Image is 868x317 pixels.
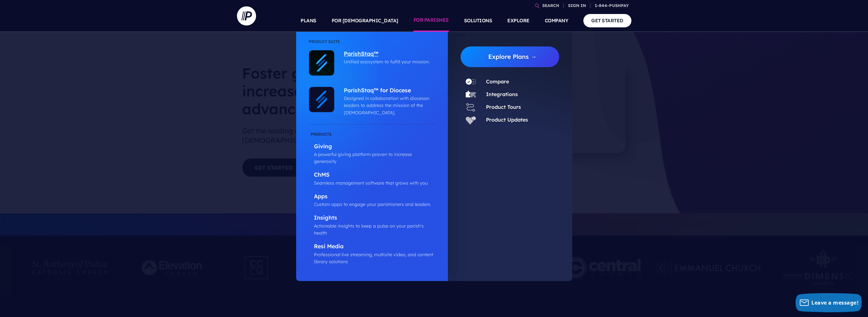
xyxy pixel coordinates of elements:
p: Actionable insights to keep a pulse on your parish's health [314,222,435,237]
p: Seamless management software that grows with you [314,180,435,187]
a: Product Updates - Icon [461,115,481,125]
img: Compare - Icon [466,77,476,87]
a: Giving A powerful giving platform proven to increase generosity [309,131,435,165]
p: Custom apps to engage your parishioners and leaders [314,201,435,208]
a: Explore Plans → [466,46,559,67]
button: Leave a message! [795,293,862,312]
a: EXPLORE [507,10,530,32]
a: ChMS Seamless management software that grows with you [309,171,435,187]
p: Designed in collaboration with diocesan leaders to address the mission of the [DEMOGRAPHIC_DATA]. [344,95,432,116]
a: GET STARTED [583,14,631,27]
a: ParishStaq™ Unified ecosystem to fulfill your mission. [334,50,432,66]
a: Product Tours [486,104,521,110]
p: ParishStaq™ for Diocese [344,87,432,95]
img: Product Tours - Icon [466,102,476,112]
p: Apps [314,193,435,201]
li: Product Suite [309,38,435,50]
img: ParishStaq™ - Icon [309,50,334,76]
p: ChMS [314,171,435,179]
a: Integrations [486,91,518,97]
span: Leave a message! [811,299,858,306]
p: Professional live streaming, multisite video, and content library solutions [314,251,435,265]
a: Insights Actionable insights to keep a pulse on your parish's health [309,214,435,236]
a: COMPANY [545,10,568,32]
a: ParishStaq™ for Diocese Designed in collaboration with diocesan leaders to address the mission of... [334,87,432,116]
p: Unified ecosystem to fulfill your mission. [344,58,432,65]
a: Compare - Icon [461,77,481,87]
p: A powerful giving platform proven to increase generosity [314,151,435,165]
a: SOLUTIONS [464,10,492,32]
p: Giving [314,143,435,151]
img: Product Updates - Icon [466,115,476,125]
a: Product Updates [486,116,528,123]
a: Resi Media Professional live streaming, multisite video, and content library solutions [309,243,435,265]
a: Integrations - Icon [461,89,481,100]
a: FOR [DEMOGRAPHIC_DATA] [332,10,398,32]
a: Compare [486,78,509,85]
p: Resi Media [314,243,435,251]
img: Integrations - Icon [466,89,476,100]
a: PLANS [301,10,316,32]
img: ParishStaq™ for Diocese - Icon [309,87,334,112]
p: Insights [314,214,435,222]
a: FOR PARISHES [413,10,449,32]
a: Product Tours - Icon [461,102,481,112]
a: Apps Custom apps to engage your parishioners and leaders [309,193,435,208]
p: ParishStaq™ [344,50,432,58]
